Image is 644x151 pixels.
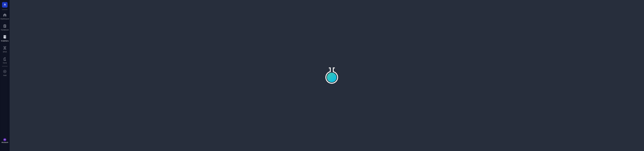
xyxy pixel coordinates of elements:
[1,40,9,42] div: Inventory
[4,139,5,140] span: RR
[3,51,7,53] div: DNA
[2,141,8,143] div: Account
[3,62,7,64] div: Core
[1,18,9,20] div: Dashboard
[1,12,9,20] a: Dashboard
[1,23,9,31] a: Notebook
[3,45,7,53] a: DNA
[1,34,9,42] a: Inventory
[1,29,9,31] div: Notebook
[3,56,7,64] a: Core
[3,74,7,76] div: Add
[4,2,6,7] span: A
